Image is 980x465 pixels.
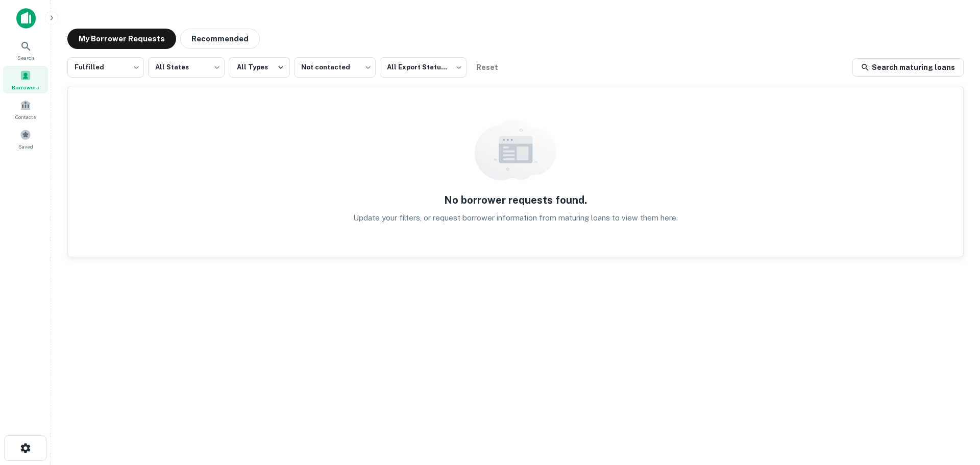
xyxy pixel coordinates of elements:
[471,57,503,78] button: Reset
[15,113,36,121] span: Contacts
[180,29,260,49] button: Recommended
[353,212,678,224] p: Update your filters, or request borrower information from maturing loans to view them here.
[12,83,39,91] span: Borrowers
[3,36,48,64] a: Search
[294,54,376,81] div: Not contacted
[148,54,225,81] div: All States
[3,95,48,123] a: Contacts
[852,58,964,77] a: Search maturing loans
[16,8,36,29] img: capitalize-icon.png
[67,29,176,49] button: My Borrower Requests
[67,54,144,81] div: Fulfilled
[229,57,290,78] button: All Types
[475,119,556,180] img: empty content
[380,54,467,81] div: All Export Statuses
[3,66,48,93] a: Borrowers
[18,142,33,151] span: Saved
[929,383,980,432] iframe: Chat Widget
[3,125,48,153] a: Saved
[444,192,587,208] h5: No borrower requests found.
[17,54,34,62] span: Search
